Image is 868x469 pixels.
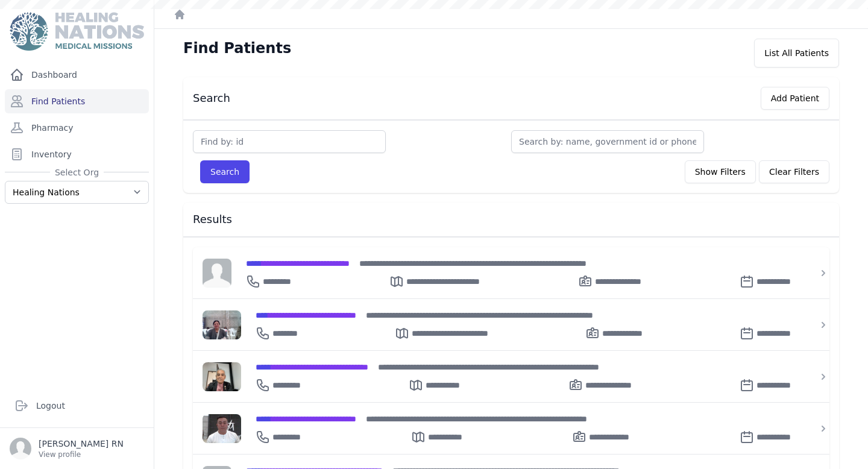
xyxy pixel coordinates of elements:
[10,12,143,51] img: Medical Missions EMR
[203,414,241,443] img: AR+tRFzBBU7dAAAAJXRFWHRkYXRlOmNyZWF0ZQAyMDI0LTAyLTIzVDE2OjU5OjM0KzAwOjAwExVN5QAAACV0RVh0ZGF0ZTptb...
[200,160,250,183] button: Search
[754,39,839,68] div: List All Patients
[759,160,829,183] button: Clear Filters
[511,130,704,153] input: Search by: name, government id or phone
[685,160,756,183] button: Show Filters
[193,91,230,105] h3: Search
[5,89,149,113] a: Find Patients
[5,142,149,166] a: Inventory
[203,259,231,288] img: person-242608b1a05df3501eefc295dc1bc67a.jpg
[39,450,124,459] p: View profile
[183,39,291,58] h1: Find Patients
[10,438,144,459] a: [PERSON_NAME] RN View profile
[10,394,144,418] a: Logout
[193,212,829,227] h3: Results
[203,310,241,339] img: ZrzjbAcN3TXD2h394lhzgCYp5GXrxnECo3zmNoq+P8DcYupV1B3BKgAAAAldEVYdGRhdGU6Y3JlYXRlADIwMjQtMDItMjNUMT...
[39,438,124,450] p: [PERSON_NAME] RN
[50,166,104,178] span: Select Org
[5,116,149,140] a: Pharmacy
[203,362,241,391] img: vDE3AAAAJXRFWHRkYXRlOm1vZGlmeQAyMDI1LTA2LTIzVDIxOjI5OjAwKzAwOjAwzuGJiwAAAABJRU5ErkJggg==
[193,130,386,153] input: Find by: id
[761,87,829,110] button: Add Patient
[5,63,149,87] a: Dashboard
